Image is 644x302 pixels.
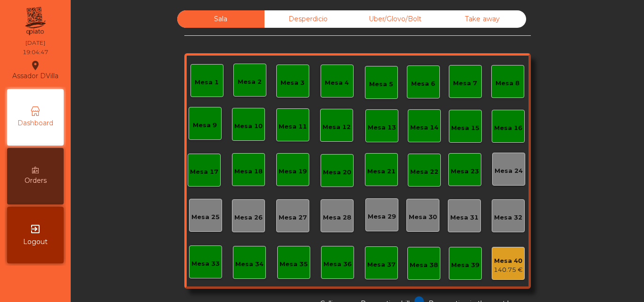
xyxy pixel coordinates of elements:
[495,79,520,88] div: Mesa 8
[17,118,53,128] span: Dashboard
[368,123,396,132] div: Mesa 13
[352,10,439,28] div: Uber/Glovo/Bolt
[279,213,307,222] div: Mesa 27
[323,260,352,269] div: Mesa 36
[280,260,308,269] div: Mesa 35
[450,213,479,222] div: Mesa 31
[24,5,47,38] img: qpiato
[411,79,435,89] div: Mesa 6
[234,213,263,222] div: Mesa 26
[409,212,437,222] div: Mesa 30
[494,265,523,275] div: 140.75 €
[193,121,217,130] div: Mesa 9
[30,223,41,235] i: exit_to_app
[191,212,220,222] div: Mesa 25
[451,123,479,133] div: Mesa 15
[234,167,263,176] div: Mesa 18
[195,78,219,87] div: Mesa 1
[494,123,522,133] div: Mesa 16
[25,39,45,47] div: [DATE]
[238,77,262,87] div: Mesa 2
[451,167,479,176] div: Mesa 23
[281,78,305,88] div: Mesa 3
[369,80,393,89] div: Mesa 5
[190,167,218,177] div: Mesa 17
[12,58,58,82] div: Assador DVilla
[323,213,351,222] div: Mesa 28
[322,122,351,132] div: Mesa 12
[368,212,396,221] div: Mesa 29
[323,168,351,177] div: Mesa 20
[177,10,264,28] div: Sala
[495,166,523,176] div: Mesa 24
[451,261,479,270] div: Mesa 39
[23,237,48,247] span: Logout
[264,10,352,28] div: Desperdicio
[410,261,438,270] div: Mesa 38
[439,10,526,28] div: Take away
[30,60,41,71] i: location_on
[325,78,349,88] div: Mesa 4
[23,48,48,57] div: 19:04:47
[494,213,522,222] div: Mesa 32
[367,167,396,176] div: Mesa 21
[453,79,477,88] div: Mesa 7
[410,167,438,177] div: Mesa 22
[494,256,523,266] div: Mesa 40
[279,167,307,176] div: Mesa 19
[410,123,438,132] div: Mesa 14
[191,259,220,269] div: Mesa 33
[279,122,307,131] div: Mesa 11
[367,260,396,269] div: Mesa 37
[234,122,263,131] div: Mesa 10
[25,176,47,186] span: Orders
[235,260,264,269] div: Mesa 34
